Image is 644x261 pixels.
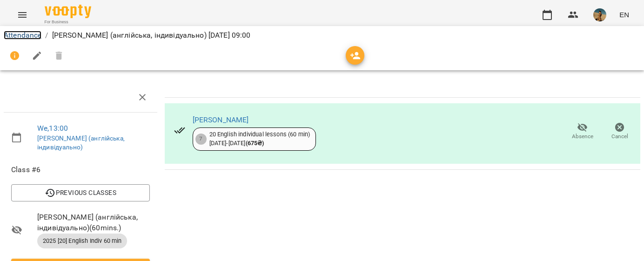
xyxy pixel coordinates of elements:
[11,164,150,175] span: Class #6
[564,119,601,145] button: Absence
[616,6,633,23] button: EN
[45,30,48,41] li: /
[601,119,638,145] button: Cancel
[611,133,628,141] span: Cancel
[45,19,91,25] span: For Business
[19,187,142,198] span: Previous Classes
[52,30,251,41] p: [PERSON_NAME] (англійська, індивідуально) [DATE] 09:00
[37,212,150,234] span: [PERSON_NAME] (англійська, індивідуально) ( 60 mins. )
[45,5,91,18] img: Voopty Logo
[37,124,68,133] a: We , 13:00
[193,115,249,124] a: [PERSON_NAME]
[619,10,629,20] span: EN
[37,237,127,245] span: 2025 [20] English Indiv 60 min
[37,134,125,151] a: [PERSON_NAME] (англійська, індивідуально)
[11,4,34,26] button: Menu
[195,134,207,145] div: 7
[593,8,606,21] img: 60eca85a8c9650d2125a59cad4a94429.JPG
[11,184,150,201] button: Previous Classes
[209,130,310,147] div: 20 English individual lessons (60 min) [DATE] - [DATE]
[572,133,593,141] span: Absence
[4,31,41,40] a: Attendance
[246,140,264,147] b: ( 675 ₴ )
[4,30,640,41] nav: breadcrumb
